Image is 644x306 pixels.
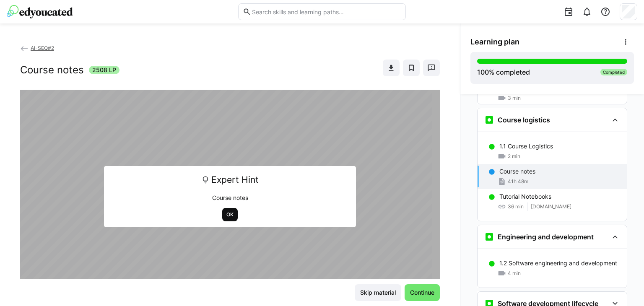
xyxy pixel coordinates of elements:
p: Course notes [499,167,535,176]
button: OK [222,208,238,221]
span: Continue [409,288,436,297]
a: AI-SEQ#2 [20,45,54,51]
span: 4 min [508,270,521,277]
p: 1.1 Course Logistics [499,142,553,150]
div: Completed [600,69,627,75]
span: AI-SEQ#2 [31,45,54,51]
button: Skip material [355,284,401,301]
span: 2508 LP [92,66,116,74]
span: [DOMAIN_NAME] [531,203,571,210]
h3: Course logistics [498,116,550,124]
span: OK [226,211,234,218]
span: 2 min [508,153,520,160]
div: % completed [477,67,530,77]
button: Continue [405,284,440,301]
span: 100 [477,68,489,76]
p: 1.2 Software engineering and development [499,259,617,267]
span: Skip material [359,288,397,297]
span: 41h 48m [508,178,528,185]
h3: Engineering and development [498,233,594,241]
span: 3 min [508,95,521,101]
span: 36 min [508,203,524,210]
p: Tutorial Notebooks [499,192,551,201]
span: Expert Hint [211,172,259,188]
p: Course notes [110,194,350,202]
input: Search skills and learning paths… [251,8,401,16]
h2: Course notes [20,64,84,76]
span: Learning plan [470,37,519,47]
